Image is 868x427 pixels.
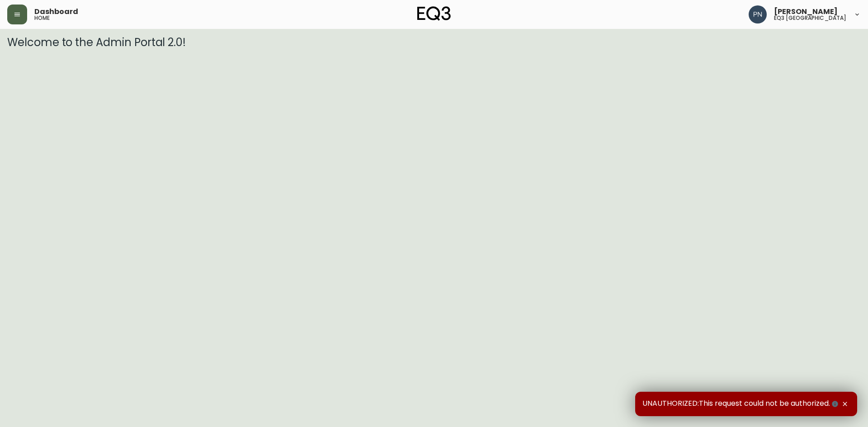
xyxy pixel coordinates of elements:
span: Dashboard [34,8,78,15]
h5: eq3 [GEOGRAPHIC_DATA] [774,15,846,21]
h5: home [34,15,50,21]
img: 496f1288aca128e282dab2021d4f4334 [749,5,767,23]
h3: Welcome to the Admin Portal 2.0! [7,36,861,49]
span: [PERSON_NAME] [774,8,838,15]
img: logo [417,6,451,21]
span: UNAUTHORIZED:This request could not be authorized. [642,399,840,409]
